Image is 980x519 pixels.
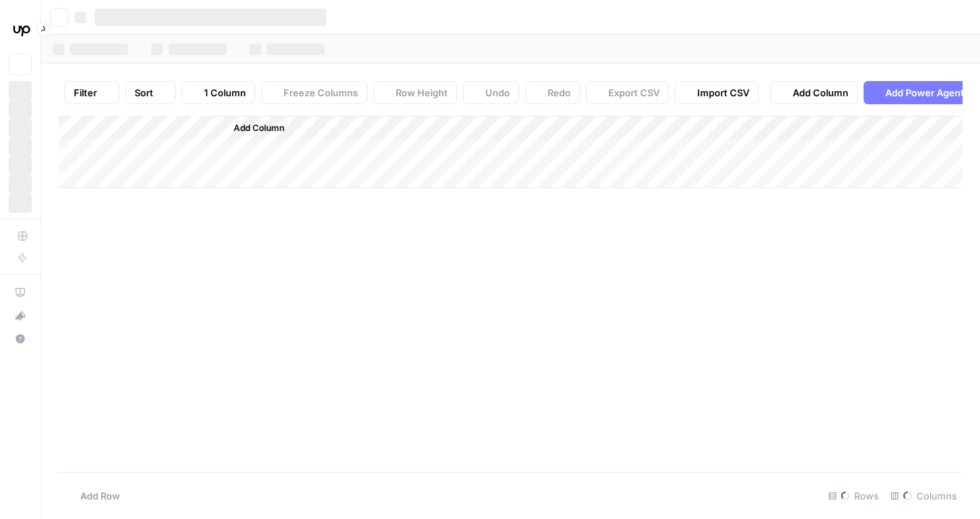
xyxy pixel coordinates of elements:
[59,484,129,507] button: Add Row
[697,85,749,100] span: Import CSV
[9,12,32,48] button: Workspace: Upwork
[885,484,963,507] div: Columns
[74,85,97,100] span: Filter
[64,81,119,104] button: Filter
[234,122,284,135] span: Add Column
[215,119,290,138] button: Add Column
[396,85,448,100] span: Row Height
[373,81,457,104] button: Row Height
[675,81,759,104] button: Import CSV
[204,85,246,100] span: 1 Column
[9,281,32,304] a: AirOps Academy
[463,81,519,104] button: Undo
[822,484,885,507] div: Rows
[547,85,571,100] span: Redo
[885,85,964,100] span: Add Power Agent
[525,81,580,104] button: Redo
[9,17,35,43] img: Upwork Logo
[586,81,669,104] button: Export CSV
[9,305,31,326] div: What's new?
[182,81,255,104] button: 1 Column
[9,327,32,350] button: Help + Support
[770,81,858,104] button: Add Column
[9,304,32,327] button: What's new?
[608,85,660,100] span: Export CSV
[284,85,358,100] span: Freeze Columns
[485,85,510,100] span: Undo
[261,81,367,104] button: Freeze Columns
[793,85,848,100] span: Add Column
[135,85,153,100] span: Sort
[125,81,176,104] button: Sort
[80,489,120,503] span: Add Row
[864,81,973,104] button: Add Power Agent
